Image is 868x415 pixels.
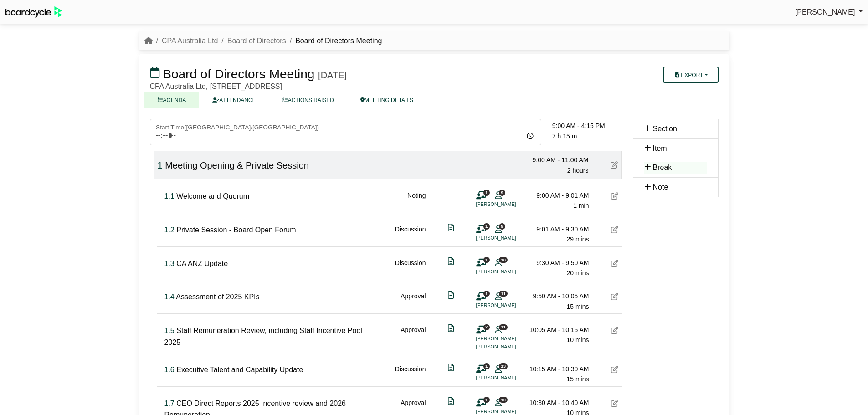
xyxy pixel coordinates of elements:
li: [PERSON_NAME] [476,335,544,343]
img: BoardcycleBlackGreen-aaafeed430059cb809a45853b8cf6d952af9d84e6e89e1f1685b34bfd5cb7d64.svg [5,6,62,18]
div: Approval [401,291,426,312]
span: Private Session - Board Open Forum [176,226,296,234]
div: Discussion [395,258,426,278]
span: Assessment of 2025 KPIs [176,293,259,301]
span: Click to fine tune number [164,192,175,200]
a: Board of Directors [227,37,286,45]
span: 15 mins [566,375,589,383]
span: Break [653,164,672,171]
span: CA ANZ Update [176,260,228,267]
span: 1 min [573,202,589,209]
span: 1 [483,190,490,195]
a: ATTENDANCE [199,92,269,108]
li: Board of Directors Meeting [286,35,382,47]
span: 2 hours [567,167,589,174]
span: Click to fine tune number [164,260,175,267]
div: [DATE] [318,70,347,81]
span: 1 [483,257,490,263]
a: ACTIONS RAISED [269,92,347,108]
span: Click to fine tune number [164,400,175,407]
span: Board of Directors Meeting [163,67,314,81]
span: Click to fine tune number [164,293,175,301]
span: CPA Australia Ltd, [STREET_ADDRESS] [150,82,282,90]
span: 29 mins [566,236,589,243]
span: Staff Remuneration Review, including Staff Incentive Pool 2025 [164,327,362,346]
span: Meeting Opening & Private Session [165,160,309,170]
a: [PERSON_NAME] [795,6,863,18]
span: Click to fine tune number [158,160,163,170]
span: 11 [499,291,508,297]
span: Click to fine tune number [164,366,175,374]
span: 1 [483,397,490,403]
span: 10 [499,397,508,403]
span: 1 [483,363,490,369]
li: [PERSON_NAME] [476,268,544,276]
div: Approval [401,325,426,351]
div: 10:05 AM - 10:15 AM [525,325,589,335]
span: 13 [499,363,508,369]
div: 9:00 AM - 4:15 PM [552,121,622,131]
div: 9:30 AM - 9:50 AM [525,258,589,268]
li: [PERSON_NAME] [476,200,544,208]
span: 9 [499,190,505,195]
span: Note [653,183,668,191]
li: [PERSON_NAME] [476,234,544,242]
span: 1 [483,223,490,229]
span: Welcome and Quorum [176,192,249,200]
a: MEETING DETAILS [347,92,426,108]
span: 11 [499,324,508,330]
li: [PERSON_NAME] [476,343,544,351]
span: 10 [499,257,508,263]
span: Click to fine tune number [164,226,175,234]
span: Section [653,125,677,133]
div: Noting [407,190,426,211]
li: [PERSON_NAME] [476,302,544,309]
div: Discussion [395,224,426,245]
span: Item [653,144,667,152]
div: 10:15 AM - 10:30 AM [525,364,589,374]
a: AGENDA [144,92,200,108]
span: 15 mins [566,303,589,310]
span: Executive Talent and Capability Update [176,366,303,374]
span: 20 mins [566,269,589,277]
span: 10 mins [566,336,589,343]
span: 9 [499,223,505,229]
button: Export [663,67,718,83]
div: Discussion [395,364,426,384]
div: 9:01 AM - 9:30 AM [525,224,589,234]
span: Click to fine tune number [164,327,175,334]
nav: breadcrumb [144,35,382,47]
span: 2 [483,324,490,330]
span: 1 [483,291,490,297]
span: 7 h 15 m [552,133,577,140]
div: 9:50 AM - 10:05 AM [525,291,589,301]
div: 9:00 AM - 9:01 AM [525,190,589,200]
a: CPA Australia Ltd [162,37,218,45]
div: 9:00 AM - 11:00 AM [525,155,589,165]
div: 10:30 AM - 10:40 AM [525,398,589,408]
span: [PERSON_NAME] [795,8,855,16]
li: [PERSON_NAME] [476,374,544,382]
